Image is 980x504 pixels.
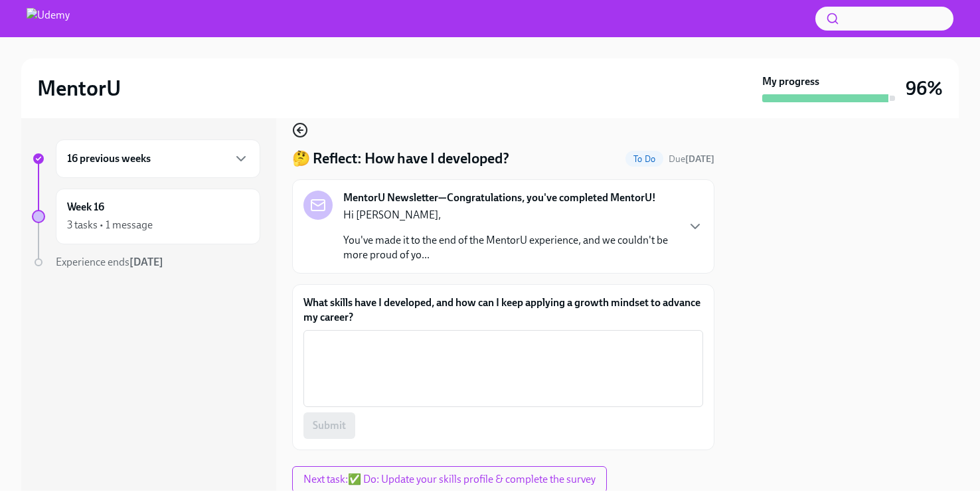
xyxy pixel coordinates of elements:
strong: [DATE] [129,256,163,268]
h2: MentorU [37,75,121,102]
h6: 16 previous weeks [67,151,151,166]
img: Udemy [27,8,70,29]
a: Week 163 tasks • 1 message [32,189,260,244]
span: September 5th, 2025 18:00 [669,153,714,165]
h3: 96% [906,76,943,100]
div: 3 tasks • 1 message [67,218,153,232]
label: What skills have I developed, and how can I keep applying a growth mindset to advance my career? [303,295,703,325]
h4: 🤔 Reflect: How have I developed? [292,149,509,169]
button: Next task:✅ Do: Update your skills profile & complete the survey [292,466,607,493]
span: Next task : ✅ Do: Update your skills profile & complete the survey [303,473,596,486]
span: To Do [625,154,663,164]
strong: [DATE] [685,153,714,165]
strong: MentorU Newsletter—Congratulations, you've completed MentorU! [343,191,656,205]
p: You've made it to the end of the MentorU experience, and we couldn't be more proud of yo... [343,233,677,262]
span: Experience ends [56,256,163,268]
div: 16 previous weeks [56,139,260,178]
strong: My progress [762,74,819,89]
p: Hi [PERSON_NAME], [343,208,677,222]
span: Due [669,153,714,165]
h6: Week 16 [67,200,104,214]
